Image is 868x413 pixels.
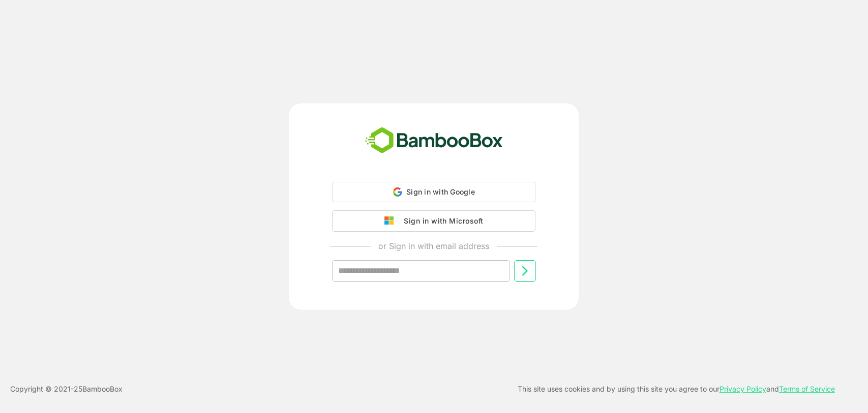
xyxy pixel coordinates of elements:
[332,210,535,232] button: Sign in with Microsoft
[779,384,835,393] a: Terms of Service
[518,383,835,395] p: This site uses cookies and by using this site you agree to our and
[332,182,535,202] div: Sign in with Google
[406,187,475,196] span: Sign in with Google
[378,240,489,252] p: or Sign in with email address
[399,214,483,228] div: Sign in with Microsoft
[10,383,123,395] p: Copyright © 2021- 25 BambooBox
[720,384,766,393] a: Privacy Policy
[384,216,399,226] img: google
[360,124,508,157] img: bamboobox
